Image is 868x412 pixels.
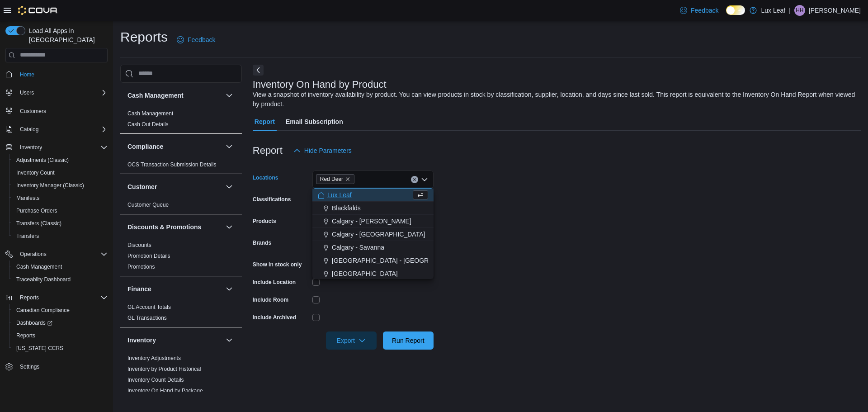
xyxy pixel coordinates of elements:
[331,331,371,350] span: Export
[127,242,151,249] span: Discounts
[13,317,108,328] span: Dashboards
[127,201,169,208] span: Customer Queue
[13,218,65,229] a: Transfers (Classic)
[224,90,235,101] button: Cash Management
[127,110,173,117] span: Cash Management
[127,336,156,345] h3: Inventory
[691,6,718,15] span: Feedback
[127,263,155,270] span: Promotions
[789,5,791,16] p: |
[13,231,42,242] a: Transfers
[16,87,38,98] button: Users
[392,336,425,345] span: Run Report
[16,105,108,117] span: Customers
[20,108,46,115] span: Customers
[253,279,296,286] label: Include Location
[173,31,219,49] a: Feedback
[286,113,343,131] span: Email Subscription
[312,254,434,267] button: [GEOGRAPHIC_DATA] - [GEOGRAPHIC_DATA]
[809,5,861,16] p: [PERSON_NAME]
[224,181,235,192] button: Customer
[16,156,69,164] span: Adjustments (Classic)
[127,110,173,117] a: Cash Management
[127,303,171,311] span: GL Account Totals
[16,69,38,80] a: Home
[16,345,63,352] span: [US_STATE] CCRS
[127,182,157,191] h3: Customer
[2,291,111,304] button: Reports
[16,361,108,372] span: Settings
[9,317,111,329] a: Dashboards
[120,199,242,214] div: Customer
[16,124,42,135] button: Catalog
[224,335,235,346] button: Inventory
[127,387,203,394] span: Inventory On Hand by Package
[312,241,434,254] button: Calgary - Savanna
[796,5,803,16] span: HH
[127,121,169,128] span: Cash Out Details
[290,142,355,160] button: Hide Parameters
[16,319,52,327] span: Dashboards
[253,145,283,156] h3: Report
[127,315,167,321] a: GL Transactions
[312,189,434,346] div: Choose from the following options
[127,161,217,168] span: OCS Transaction Submission Details
[9,230,111,242] button: Transfers
[9,154,111,166] button: Adjustments (Classic)
[9,260,111,273] button: Cash Management
[676,1,722,19] a: Feedback
[13,317,56,328] a: Dashboards
[16,142,108,153] span: Inventory
[120,240,242,276] div: Discounts & Promotions
[127,365,201,373] span: Inventory by Product Historical
[332,256,469,265] span: [GEOGRAPHIC_DATA] - [GEOGRAPHIC_DATA]
[16,276,71,283] span: Traceabilty Dashboard
[253,79,387,90] h3: Inventory On Hand by Product
[16,361,43,372] a: Settings
[127,388,203,394] a: Inventory On Hand by Package
[127,91,184,100] h3: Cash Management
[253,196,291,203] label: Classifications
[327,190,352,199] span: Lux Leaf
[13,274,74,285] a: Traceabilty Dashboard
[224,284,235,294] button: Finance
[9,192,111,204] button: Manifests
[127,253,170,259] a: Promotion Details
[127,161,217,168] a: OCS Transaction Submission Details
[16,194,39,202] span: Manifests
[20,144,42,151] span: Inventory
[13,218,108,229] span: Transfers (Classic)
[13,261,108,272] span: Cash Management
[13,343,67,354] a: [US_STATE] CCRS
[16,207,57,214] span: Purchase Orders
[16,249,50,260] button: Operations
[255,113,275,131] span: Report
[16,106,50,117] a: Customers
[761,5,786,16] p: Lux Leaf
[188,35,215,44] span: Feedback
[794,5,805,16] div: Heather Harke
[127,314,167,322] span: GL Transactions
[316,174,354,184] span: Red Deer
[253,261,302,268] label: Show in stock only
[2,248,111,260] button: Operations
[127,182,222,191] button: Customer
[127,304,171,310] a: GL Account Totals
[224,222,235,232] button: Discounts & Promotions
[13,180,88,191] a: Inventory Manager (Classic)
[16,169,55,176] span: Inventory Count
[9,329,111,342] button: Reports
[13,274,108,285] span: Traceabilty Dashboard
[345,176,350,182] button: Remove Red Deer from selection in this group
[5,64,108,397] nav: Complex example
[253,90,856,109] div: View a snapshot of inventory availability by product. You can view products in stock by classific...
[13,193,108,204] span: Manifests
[13,205,108,216] span: Purchase Orders
[312,228,434,241] button: Calgary - [GEOGRAPHIC_DATA]
[120,108,242,133] div: Cash Management
[304,146,352,155] span: Hide Parameters
[13,305,108,316] span: Canadian Compliance
[20,294,39,301] span: Reports
[13,193,43,204] a: Manifests
[9,166,111,179] button: Inventory Count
